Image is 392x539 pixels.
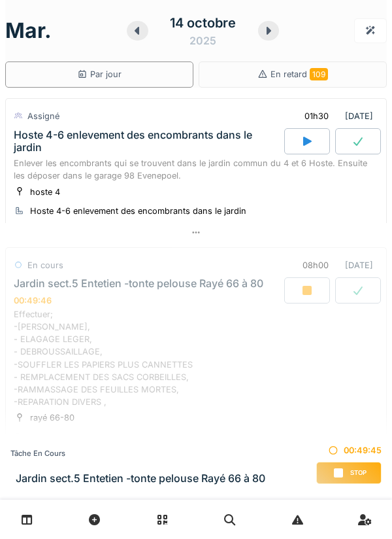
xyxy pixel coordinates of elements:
div: 01h30 [304,110,329,122]
div: En cours [27,259,63,271]
h1: mar. [5,18,52,43]
div: rayé 66-80 [30,411,74,424]
div: 00:49:46 [14,295,52,305]
span: 109 [310,68,328,80]
div: Jardin sect.5 Entetien -tonte pelouse Rayé 66 à 80 [30,430,232,443]
span: En retard [270,69,328,79]
div: 2025 [189,33,216,48]
h3: Jardin sect.5 Entetien -tonte pelouse Rayé 66 à 80 [16,472,265,485]
div: Effectuer; -[PERSON_NAME], - ELAGAGE LEGER, - DEBROUSSAILLAGE, -SOUFFLER LES PAPIERS PLUS CANNETT... [14,307,378,408]
div: hoste 4 [30,186,60,198]
div: Tâche en cours [10,448,265,459]
div: Enlever les encombrants qui se trouvent dans le jardin commun du 4 et 6 Hoste. Ensuite les dépose... [14,157,378,182]
div: 08h00 [302,259,329,271]
div: [DATE] [293,104,378,128]
div: 00:49:45 [316,444,382,457]
div: Hoste 4-6 enlevement des encombrants dans le jardin [14,129,282,154]
div: 14 octobre [170,13,236,33]
div: Jardin sect.5 Entetien -tonte pelouse Rayé 66 à 80 [14,277,263,290]
div: Hoste 4-6 enlevement des encombrants dans le jardin [30,205,246,217]
div: Assigné [27,110,59,122]
div: [DATE] [291,253,378,277]
div: Par jour [77,68,122,80]
span: Stop [350,468,367,478]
